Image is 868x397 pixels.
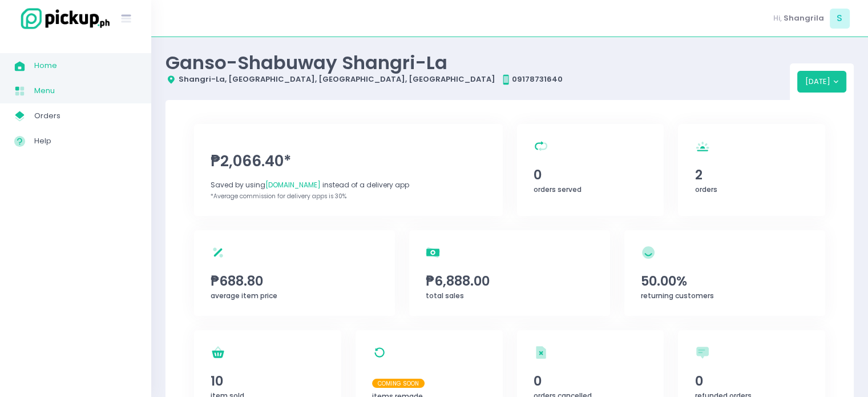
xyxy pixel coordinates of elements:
button: [DATE] [797,71,847,93]
span: returning customers [641,291,714,300]
span: total sales [426,291,464,300]
span: 50.00% [641,271,809,291]
span: 2 [695,165,809,185]
a: ₱688.80average item price [194,230,395,316]
div: Shangri-La, [GEOGRAPHIC_DATA], [GEOGRAPHIC_DATA], [GEOGRAPHIC_DATA] 09178731640 [165,74,790,85]
span: Home [34,58,137,73]
span: orders [695,185,717,194]
span: Orders [34,109,137,123]
span: ₱6,888.00 [426,271,594,291]
a: 2orders [678,124,825,216]
span: *Average commission for delivery apps is 30% [211,192,346,200]
span: Hi, [773,13,782,24]
span: 10 [211,371,324,391]
div: Ganso-Shabuway Shangri-La [165,51,790,74]
span: 0 [695,371,809,391]
span: ₱2,066.40* [211,150,486,173]
span: average item price [211,291,277,300]
a: 50.00%returning customers [624,230,825,316]
img: logo [14,6,111,31]
span: 0 [534,371,647,391]
span: [DOMAIN_NAME] [265,180,321,190]
span: Help [34,134,137,149]
span: S [830,9,850,29]
span: 0 [534,165,647,185]
span: orders served [534,185,582,194]
span: Coming Soon [372,379,425,388]
span: Shangrila [784,13,824,24]
span: ₱688.80 [211,271,378,291]
span: Menu [34,83,137,98]
a: ₱6,888.00total sales [409,230,610,316]
a: 0orders served [517,124,664,216]
div: Saved by using instead of a delivery app [211,180,486,190]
